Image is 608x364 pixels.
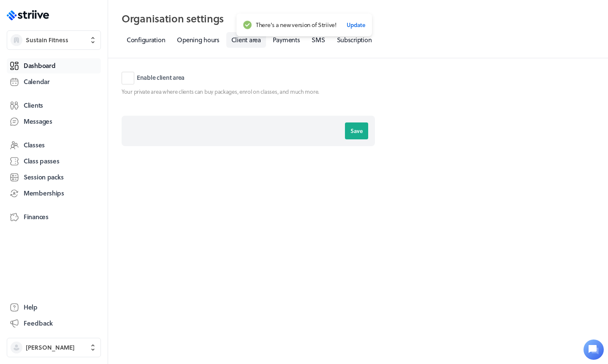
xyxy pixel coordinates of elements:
span: Memberships [24,189,64,198]
button: Update [346,19,365,31]
button: [PERSON_NAME] [7,338,101,357]
button: New conversation [13,98,156,115]
button: Feedback [7,316,101,331]
a: Clients [7,98,101,113]
h2: We're here to help. Ask us anything! [13,56,156,83]
span: Messages [24,117,52,126]
span: Class passes [24,157,60,166]
span: There's a new version of Striive! [256,21,337,29]
a: Messages [7,114,101,129]
a: Opening hours [172,32,224,48]
span: Help [24,303,38,312]
button: Save [345,122,368,139]
p: Find an answer quickly [11,131,157,141]
a: Class passes [7,154,101,169]
a: Dashboard [7,58,101,73]
span: We run on Gist [71,295,107,301]
a: Classes [7,138,101,153]
a: Help [7,300,101,315]
span: Update [346,21,365,29]
button: Sustain Fitness [7,30,101,50]
a: Payments [268,32,305,48]
span: Finances [24,212,49,221]
a: Memberships [7,186,101,201]
label: Enable client area [122,72,185,84]
span: New conversation [54,103,101,110]
a: Calendar [7,74,101,90]
nav: Tabs [122,32,594,48]
span: Save [350,127,363,135]
input: Search articles [24,145,151,162]
span: Calendar [24,77,50,86]
p: Your private area where clients can buy packages, enrol on classes, and much more. [122,88,375,95]
a: Session packs [7,170,101,185]
span: Clients [24,101,43,110]
a: Client area [226,32,266,48]
span: [PERSON_NAME] [26,343,75,352]
span: Dashboard [24,61,55,70]
h2: Organisation settings [122,10,594,27]
span: Classes [24,141,45,149]
span: Sustain Fitness [26,36,68,44]
span: Session packs [24,173,63,182]
a: Configuration [122,32,170,48]
a: SMS [307,32,330,48]
h1: Hi [PERSON_NAME] [13,41,156,54]
iframe: gist-messenger-bubble-iframe [584,340,604,360]
span: Feedback [24,319,53,328]
a: Subscription [332,32,377,48]
a: Finances [7,209,101,225]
